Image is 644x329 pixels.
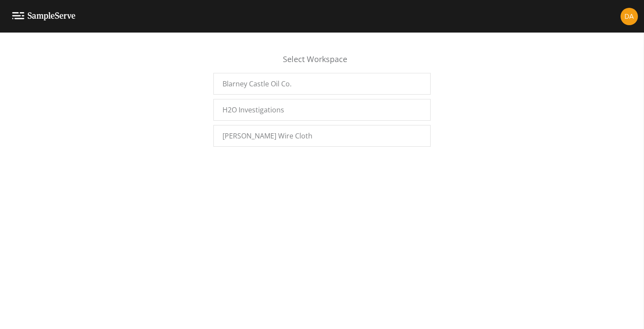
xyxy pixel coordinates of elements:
div: Select Workspace [213,53,431,73]
a: [PERSON_NAME] Wire Cloth [213,125,431,147]
span: H2O Investigations [222,105,284,115]
span: [PERSON_NAME] Wire Cloth [222,131,312,141]
img: logo [12,12,76,20]
img: e87f1c0e44c1658d59337c30f0e43455 [621,8,638,25]
span: Blarney Castle Oil Co. [222,79,292,89]
a: Blarney Castle Oil Co. [213,73,431,95]
a: H2O Investigations [213,99,431,121]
